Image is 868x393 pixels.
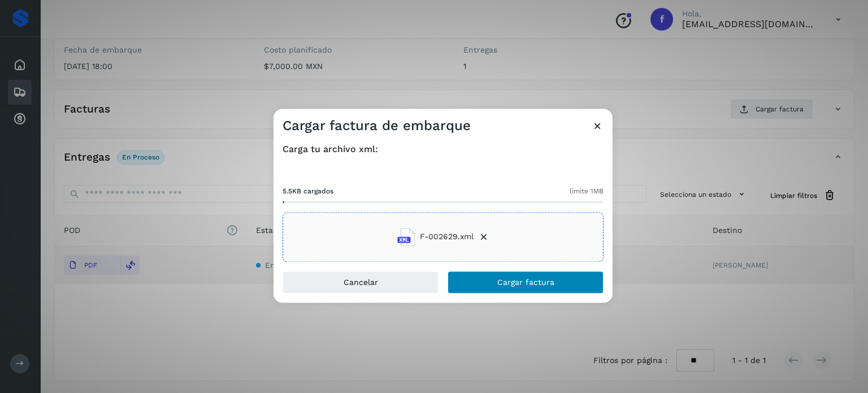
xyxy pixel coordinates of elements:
[497,278,554,286] span: Cargar factura
[344,278,378,286] span: Cancelar
[283,271,439,293] button: Cancelar
[283,144,604,154] h4: Carga tu archivo xml:
[448,271,604,293] button: Cargar factura
[420,231,474,243] span: F-002629.xml
[283,186,333,196] span: 5.5KB cargados
[283,118,471,134] h3: Cargar factura de embarque
[570,186,604,196] span: límite 1MB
